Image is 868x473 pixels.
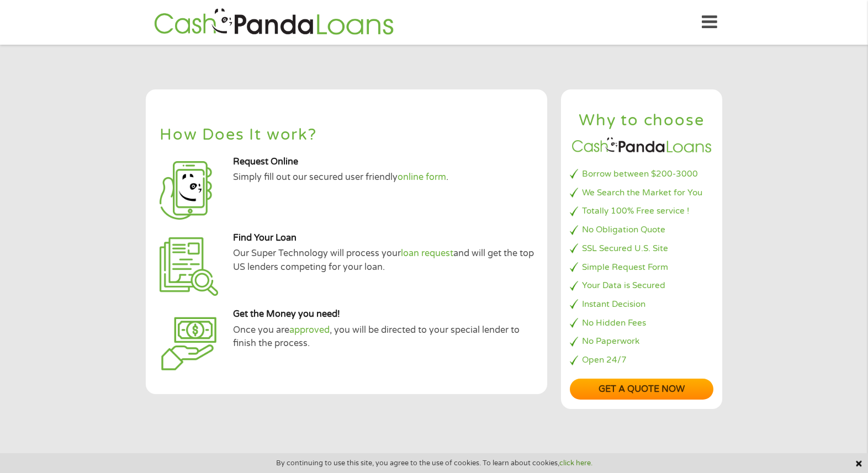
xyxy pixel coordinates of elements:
[151,7,397,38] img: GetLoanNow Logo
[570,279,713,292] li: Your Data is Secured
[570,298,713,311] li: Instant Decision
[570,205,713,217] li: Totally 100% Free service !
[160,161,218,220] img: Apply for a payday loan
[233,156,538,168] h5: Request Online
[570,242,713,255] li: SSL Secured U.S. Site
[559,459,592,467] a: click here.
[570,335,713,348] li: No Paperwork
[398,172,446,183] a: online form
[570,187,713,199] li: We Search the Market for You
[233,323,538,350] p: Once you are , you will be directed to your special lender to finish the process.
[160,127,533,143] h2: How Does It work?
[160,313,218,372] img: applying for advance loan
[401,248,453,259] a: loan request
[570,110,713,131] h2: Why to choose
[570,379,713,400] a: Get a quote now
[570,317,713,329] li: No Hidden Fees
[570,354,713,366] li: Open 24/7
[570,261,713,274] li: Simple Request Form
[233,232,538,244] h5: Find Your Loan
[160,237,218,296] img: Apply for an installment loan
[570,168,713,180] li: Borrow between $200-3000
[233,309,538,320] h5: Get the Money you need!
[276,459,592,467] span: By continuing to use this site, you agree to the use of cookies. To learn about cookies,
[570,224,713,236] li: No Obligation Quote
[233,247,538,274] p: Our Super Technology will process your and will get the top US lenders competing for your loan.
[289,325,330,336] a: approved
[233,171,538,184] p: Simply fill out our secured user friendly .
